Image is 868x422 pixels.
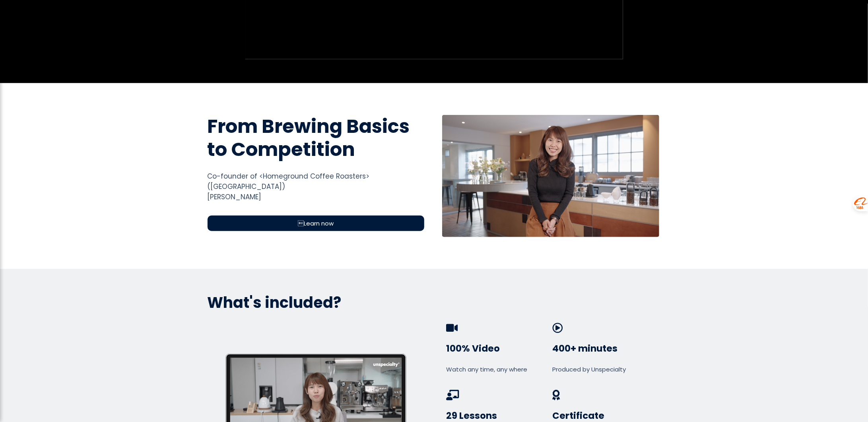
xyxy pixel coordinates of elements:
[298,219,334,228] span: Learn now
[208,171,425,202] div: Co-founder of <Homeground Coffee Roasters> ([GEOGRAPHIC_DATA]) [PERSON_NAME]
[552,343,655,355] h3: 400+ minutes
[552,365,655,374] div: Produced by Unspecialty
[446,343,549,355] h3: 100% Video
[208,115,425,161] h1: From Brewing Basics to Competition
[446,365,549,374] div: Watch any time, any where
[208,293,661,312] p: What's included?
[446,410,549,422] h3: 29 Lessons
[552,410,655,422] h3: Certificate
